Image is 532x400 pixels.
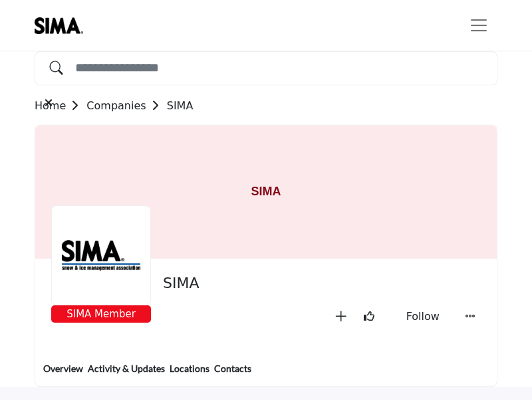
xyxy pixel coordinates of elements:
a: Home [35,99,86,112]
h2: SIMA [163,275,474,292]
a: Locations [169,361,210,386]
button: Like [358,305,380,328]
input: Search Solutions [35,51,497,85]
a: SIMA [167,99,194,112]
a: Activity & Updates [87,361,166,386]
h1: SIMA [251,125,281,259]
img: site Logo [35,17,90,34]
button: More details [460,305,481,328]
a: Overview [43,361,84,386]
button: Follow [386,305,453,328]
a: Contacts [213,361,252,386]
a: Companies [86,99,166,112]
span: SIMA Member [54,307,148,322]
button: Toggle navigation [460,12,497,39]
